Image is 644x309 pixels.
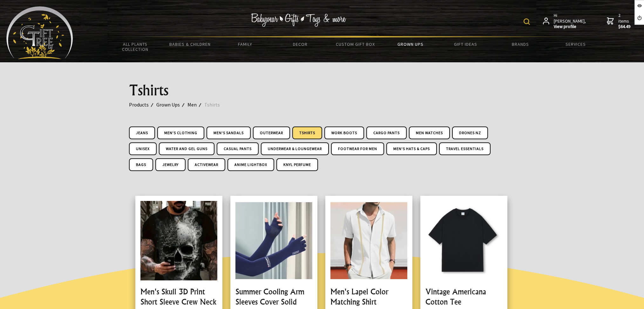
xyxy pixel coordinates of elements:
[618,12,631,30] span: 2 items
[217,142,259,155] a: Casual Pants
[129,142,157,155] a: UniSex
[188,158,225,171] a: ActiveWear
[261,142,329,155] a: Underwear & Loungewear
[324,127,364,139] a: Work Boots
[543,13,586,30] a: Hi [PERSON_NAME],View profile
[292,127,322,139] a: Tshirts
[554,13,586,30] span: Hi [PERSON_NAME],
[331,142,384,155] a: Footwear For Men
[129,83,515,98] h1: Tshirts
[554,24,586,30] strong: View profile
[157,127,204,139] a: Men's clothing
[493,38,548,51] a: Brands
[524,18,530,25] img: product search
[383,38,438,51] a: Grown Ups
[452,127,488,139] a: Drones NZ
[163,38,218,51] a: Babies & Children
[366,127,407,139] a: Cargo Pants
[129,100,156,109] a: Products
[409,127,450,139] a: Men Watches
[548,38,603,51] a: Services
[159,142,214,155] a: Water and Gel Guns
[607,13,631,30] a: 2 items$64.49
[438,38,493,51] a: Gift Ideas
[276,158,318,171] a: Knyl Perfume
[251,13,346,27] img: Babywear - Gifts - Toys & more
[156,100,187,109] a: Grown Ups
[204,100,227,109] a: Tshirts
[273,38,328,51] a: Decor
[618,24,631,30] strong: $64.49
[328,38,383,51] a: Custom Gift Box
[227,158,274,171] a: Anime Lightbox
[187,100,204,109] a: Men
[129,127,155,139] a: Jeans
[218,38,273,51] a: Family
[386,142,437,155] a: Men's Hats & Caps
[439,142,491,155] a: Travel Essentials
[129,158,153,171] a: Bags
[253,127,290,139] a: Outerwear
[108,38,163,56] a: All Plants Collection
[6,6,73,59] img: Babyware - Gifts - Toys and more...
[207,127,251,139] a: Men's Sandals
[155,158,186,171] a: Jewelry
